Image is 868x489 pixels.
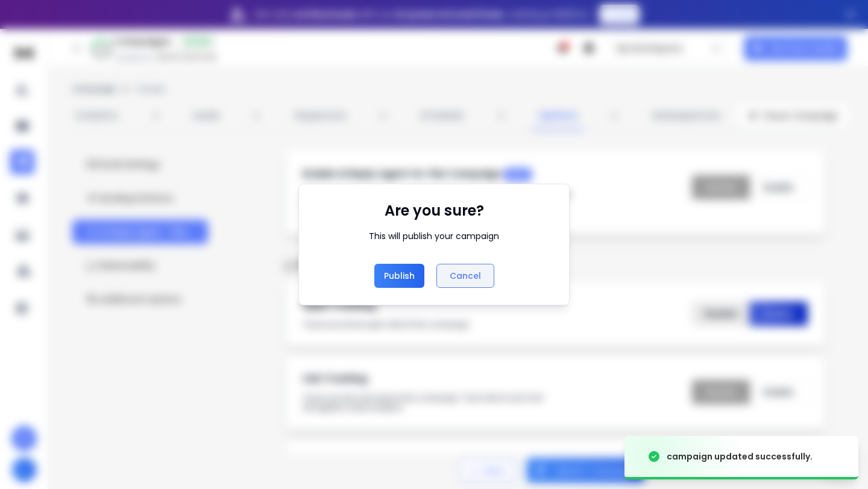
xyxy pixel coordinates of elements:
[385,201,484,220] h1: Are you sure?
[667,450,813,463] div: campaign updated successfully.
[369,230,499,242] div: This will publish your campaign
[374,264,424,288] button: Publish
[436,264,494,288] button: Cancel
